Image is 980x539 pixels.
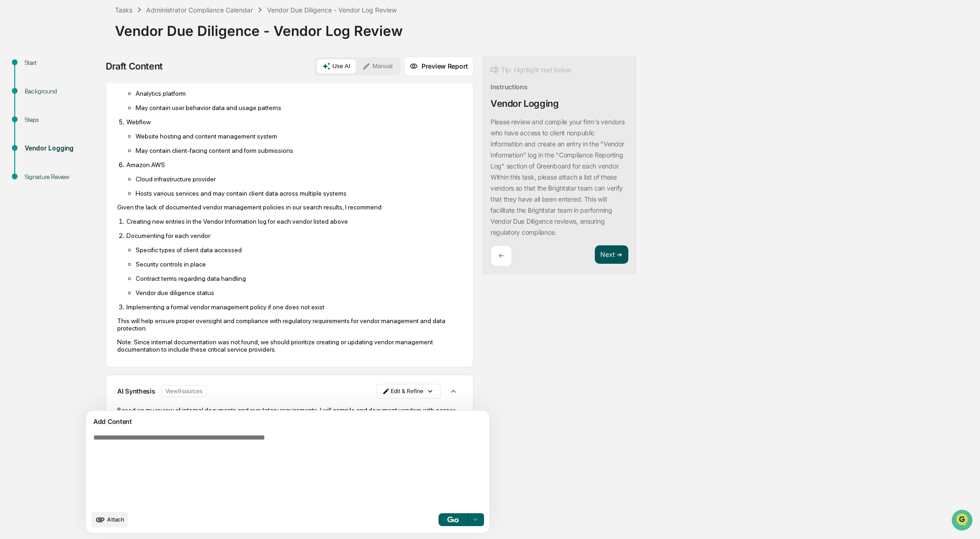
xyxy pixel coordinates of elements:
[317,59,356,73] button: Use AI
[91,156,111,163] span: Pylon
[6,130,62,146] a: 🔎Data Lookup
[9,117,17,124] div: 🖐️
[9,134,17,142] div: 🔎
[136,289,462,296] p: Vendor due diligence status
[117,406,462,421] p: Based on my review of internal documents and regulatory requirements, I will compile and document...
[136,246,462,254] p: Specific types of client data accessed
[490,118,624,236] p: ​Please review and compile your firm's vendors who have access to client nonpublic information an...
[490,83,528,91] div: Instructions
[115,15,975,39] div: Vendor Due Diligence - Vendor Log Review
[107,516,124,523] span: Attach
[31,80,116,87] div: We're available if you need us!
[136,175,462,183] p: Cloud infrastructure provider
[136,261,462,268] p: Security controls in place
[376,384,441,399] button: Edit & Refine
[9,19,167,34] p: How can we help?
[136,147,462,154] p: May contain client-facing content and form submissions
[25,172,100,182] div: Signature Review
[951,509,975,533] iframe: Open customer support
[136,133,462,140] p: Website hosting and content management system
[25,115,100,125] div: Steps
[76,116,114,125] span: Attestations
[595,245,628,264] button: Next ➔
[106,61,163,72] div: Draft Content
[490,64,571,75] div: Tip: Highlight text below
[136,104,462,111] p: May contain user behavior data and usage patterns
[161,385,207,397] button: View9 sources
[126,118,462,126] p: Webflow
[117,338,462,353] p: Note: Since internal documentation was not found, we should prioritize creating or updating vendo...
[357,59,398,73] button: Manual
[63,112,118,129] a: 🗄️Attestations
[91,512,128,527] button: upload document
[447,516,458,522] img: Go
[439,513,468,526] button: Go
[91,416,484,427] div: Add Content
[117,203,462,211] p: Given the lack of documented vendor management policies in our search results, I recommend:
[136,190,462,197] p: Hosts various services and may contain client data across multiple systems
[117,387,155,395] p: AI Synthesis
[126,218,462,225] p: Creating new entries in the Vendor Information log for each vendor listed above
[136,90,462,97] p: Analytics platform
[6,112,63,129] a: 🖐️Preclearance
[136,275,462,282] p: Contract terms regarding data handling
[25,87,100,96] div: Background
[25,58,100,68] div: Start
[18,133,58,143] span: Data Lookup
[115,6,132,14] div: Tasks
[490,98,558,109] div: Vendor Logging
[117,317,462,332] p: This will help ensure proper oversight and compliance with regulatory requirements for vendor man...
[31,70,151,80] div: Start new chat
[126,303,462,311] p: Implementing a formal vendor management policy if one does not exist
[9,70,26,87] img: 1746055101610-c473b297-6a78-478c-a979-82029cc54cd1
[267,6,397,14] div: Vendor Due Diligence - Vendor Log Review
[126,161,462,168] p: Amazon AWS
[126,232,462,239] p: Documenting for each vendor:
[404,57,473,76] button: Preview Report
[25,144,100,153] div: Vendor Logging
[18,116,59,125] span: Preclearance
[65,156,111,163] a: Powered byPylon
[67,117,74,124] div: 🗄️
[498,251,504,260] p: ←
[146,6,253,14] div: Administrator Compliance Calendar
[156,73,167,84] button: Start new chat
